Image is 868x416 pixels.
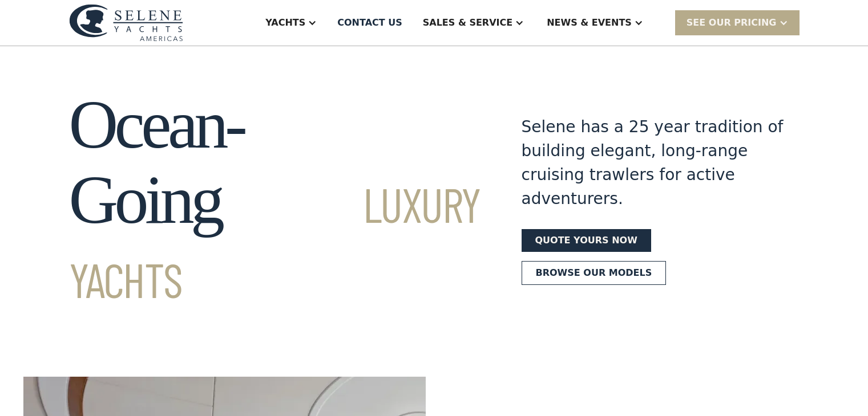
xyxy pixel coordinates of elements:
a: Quote yours now [522,229,651,252]
div: Contact US [337,16,402,30]
div: Sales & Service [423,16,512,30]
div: Selene has a 25 year tradition of building elegant, long-range cruising trawlers for active adven... [522,115,784,211]
div: SEE Our Pricing [675,10,800,35]
img: logo [69,4,183,41]
span: Luxury Yachts [69,175,481,308]
a: Browse our models [522,261,667,285]
div: Yachts [265,16,305,30]
div: SEE Our Pricing [687,16,777,30]
h1: Ocean-Going [69,87,481,313]
div: News & EVENTS [547,16,632,30]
